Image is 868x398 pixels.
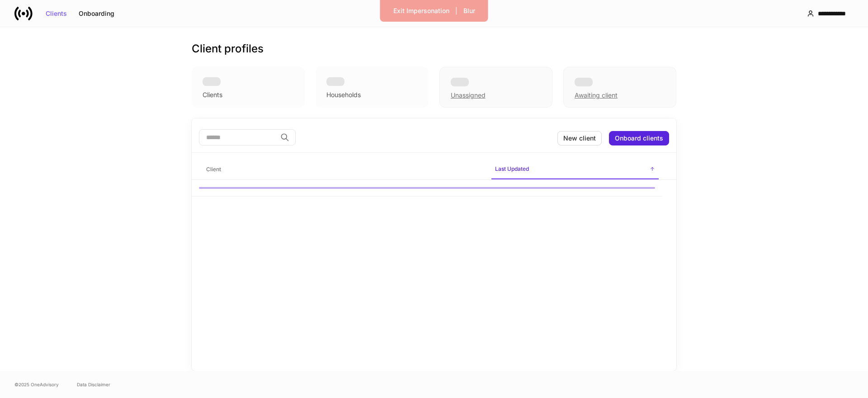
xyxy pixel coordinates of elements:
button: Onboard clients [609,131,669,145]
div: Blur [463,8,475,14]
div: Awaiting client [563,67,676,108]
a: Data Disclaimer [77,381,110,388]
div: Onboard clients [615,135,663,141]
div: Clients [203,90,222,99]
button: Clients [40,6,73,21]
span: © 2025 OneAdvisory [14,381,59,388]
button: Onboarding [73,6,120,21]
div: Awaiting client [575,91,618,100]
div: Clients [46,10,67,17]
button: Exit Impersonation [387,4,455,18]
div: Unassigned [439,67,552,108]
div: Onboarding [79,10,114,17]
div: Exit Impersonation [393,8,449,14]
div: Unassigned [451,91,486,100]
span: Client [203,160,484,179]
h6: Client [206,165,221,173]
h6: Last Updated [495,164,529,173]
span: Last Updated [491,160,659,179]
h3: Client profiles [192,42,264,56]
button: New client [557,131,602,145]
button: Blur [458,4,481,18]
div: New client [563,135,596,141]
div: Households [326,90,361,99]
